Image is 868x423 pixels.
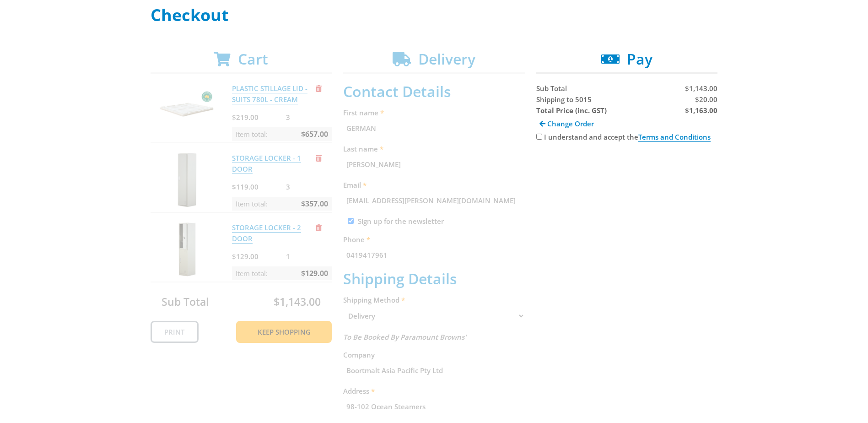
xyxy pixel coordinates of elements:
input: Please accept the terms and conditions. [536,134,542,140]
a: Terms and Conditions [638,132,711,142]
h1: Checkout [151,6,718,24]
span: $1,143.00 [685,84,717,93]
span: Shipping to 5015 [536,95,592,104]
a: Change Order [536,116,597,131]
strong: Total Price (inc. GST) [536,106,607,115]
strong: $1,163.00 [685,106,717,115]
span: $20.00 [695,95,717,104]
span: Pay [627,49,652,69]
label: I understand and accept the [544,132,711,142]
span: Change Order [547,119,594,128]
span: Sub Total [536,84,567,93]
